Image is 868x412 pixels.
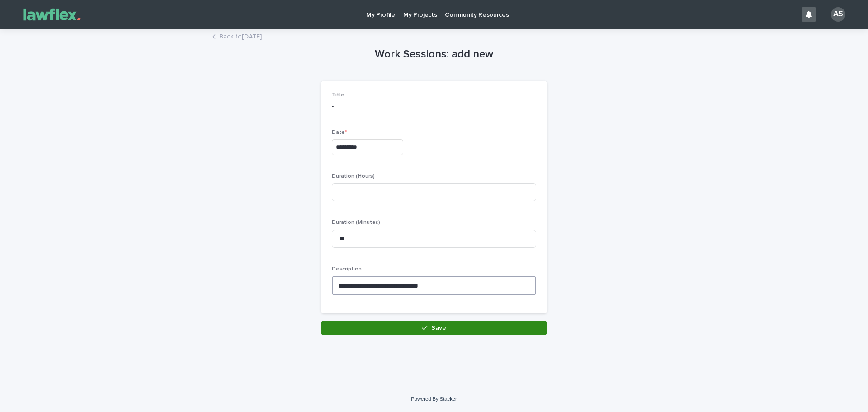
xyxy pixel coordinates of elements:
span: Save [431,325,446,331]
img: Gnvw4qrBSHOAfo8VMhG6 [18,5,86,24]
div: AS [831,7,845,22]
a: Back to[DATE] [219,31,262,41]
span: Duration (Minutes) [332,220,380,225]
a: Powered By Stacker [411,396,457,402]
h1: Work Sessions: add new [321,48,547,61]
button: Save [321,321,547,335]
span: Duration (Hours) [332,174,375,179]
span: Title [332,92,344,98]
p: - [332,102,536,111]
span: Description [332,266,362,272]
span: Date [332,130,347,135]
